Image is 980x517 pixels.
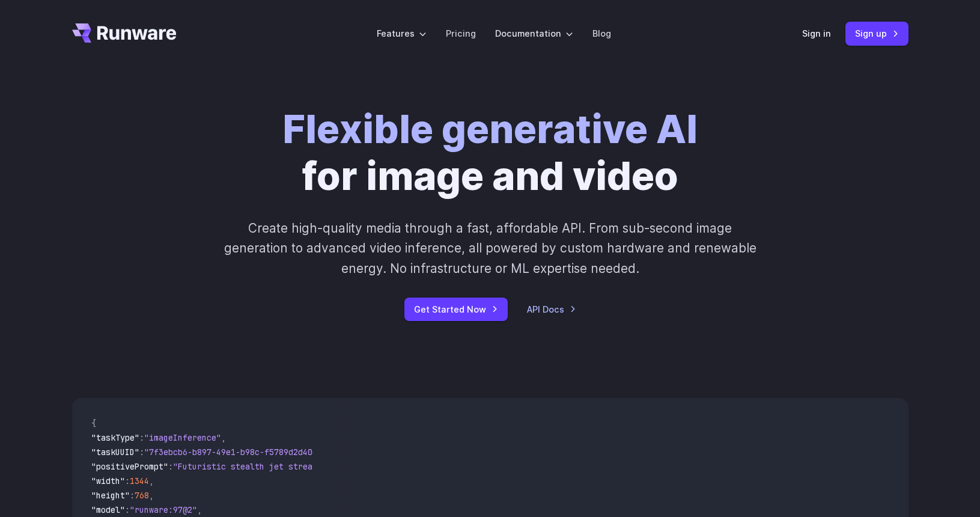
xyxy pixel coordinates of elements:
[91,490,130,501] span: "height"
[135,490,149,501] span: 768
[222,218,758,278] p: Create high-quality media through a fast, affordable API. From sub-second image generation to adv...
[173,461,610,472] span: "Futuristic stealth jet streaking through a neon-lit cityscape with glowing purple exhaust"
[72,23,177,43] a: Go to /
[527,302,576,316] a: API Docs
[446,26,476,40] a: Pricing
[91,504,125,515] span: "model"
[125,504,130,515] span: :
[282,106,698,199] h1: for image and video
[130,490,135,501] span: :
[149,490,154,501] span: ,
[495,26,573,40] label: Documentation
[802,26,831,40] a: Sign in
[168,461,173,472] span: :
[91,418,96,429] span: {
[282,105,698,153] strong: Flexible generative AI
[91,447,139,457] span: "taskUUID"
[845,22,908,45] a: Sign up
[144,432,221,443] span: "imageInference"
[221,432,226,443] span: ,
[144,447,327,457] span: "7f3ebcb6-b897-49e1-b98c-f5789d2d40d7"
[130,476,149,486] span: 1344
[149,476,154,486] span: ,
[139,432,144,443] span: :
[377,26,427,40] label: Features
[404,298,508,321] a: Get Started Now
[91,476,125,486] span: "width"
[592,26,611,40] a: Blog
[125,476,130,486] span: :
[91,432,139,443] span: "taskType"
[91,461,168,472] span: "positivePrompt"
[130,504,197,515] span: "runware:97@2"
[139,447,144,457] span: :
[197,504,202,515] span: ,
